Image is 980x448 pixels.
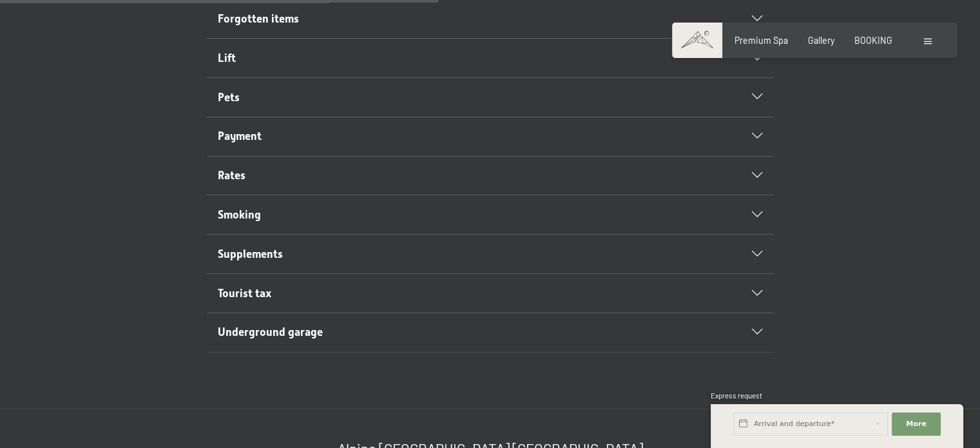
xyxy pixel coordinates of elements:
span: Supplements [218,248,283,260]
a: Gallery [808,35,834,46]
span: Express request [711,391,762,400]
span: Tourist tax [218,287,271,300]
span: Pets [218,91,240,104]
a: BOOKING [854,35,892,46]
a: Premium Spa [735,35,788,46]
span: More [906,419,927,429]
span: Smoking [218,208,261,221]
span: Rates [218,169,245,182]
button: More [892,413,941,436]
span: Forgotten items [218,12,299,25]
span: Underground garage [218,326,323,338]
span: Lift [218,52,236,64]
span: Payment [218,130,262,142]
